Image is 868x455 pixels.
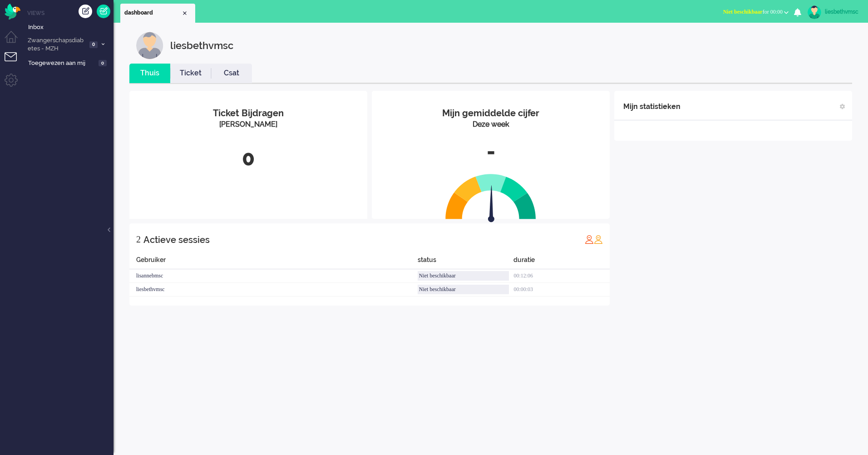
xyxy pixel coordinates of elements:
div: Actieve sessies [143,231,210,249]
div: Mijn statistieken [623,98,681,116]
img: customer.svg [136,32,163,59]
div: Creëer ticket [79,5,92,18]
div: liesbethvmsc [129,283,418,297]
span: 0 [89,41,98,48]
img: flow_omnibird.svg [5,4,20,20]
img: avatar [808,5,821,19]
li: Dashboard [120,4,195,23]
li: Tickets menu [5,52,25,73]
div: liesbethvmsc [170,32,233,59]
span: Inbox [28,23,113,32]
a: Thuis [129,68,170,79]
div: Gebruiker [129,255,418,269]
li: Admin menu [5,74,25,94]
img: semi_circle.svg [445,173,536,219]
div: - [379,137,603,167]
li: Views [27,9,113,17]
li: Niet beschikbaarfor 00:00 [718,3,794,23]
div: Ticket Bijdragen [136,107,360,120]
div: Deze week [379,119,603,130]
a: Omnidesk [5,6,20,13]
div: 2 [136,230,141,248]
a: liesbethvmsc [806,5,859,19]
div: Niet beschikbaar [418,271,509,281]
a: Toegewezen aan mij 0 [26,58,113,68]
img: profile_orange.svg [594,235,603,244]
div: 00:12:06 [513,269,610,283]
div: Close tab [181,10,188,17]
a: Inbox [26,22,113,32]
div: 0 [136,143,360,173]
div: lisannebmsc [129,269,418,283]
span: Zwangerschapsdiabetes - MZH [26,36,87,53]
li: Dashboard menu [5,31,25,51]
img: profile_red.svg [585,235,594,244]
li: Thuis [129,64,170,83]
a: Csat [211,68,252,79]
span: Toegewezen aan mij [28,59,96,68]
div: 00:00:03 [513,283,610,297]
span: 0 [99,60,107,67]
span: for 00:00 [723,9,783,15]
button: Niet beschikbaarfor 00:00 [718,5,794,19]
div: duratie [513,255,610,269]
div: [PERSON_NAME] [136,119,360,130]
span: dashboard [124,9,181,17]
span: Niet beschikbaar [723,9,763,15]
a: Ticket [170,68,211,79]
div: liesbethvmsc [825,7,859,16]
img: arrow.svg [472,185,511,224]
div: Mijn gemiddelde cijfer [379,107,603,120]
a: Quick Ticket [97,5,110,18]
li: Csat [211,64,252,83]
div: status [418,255,514,269]
div: Niet beschikbaar [418,285,509,294]
li: Ticket [170,64,211,83]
